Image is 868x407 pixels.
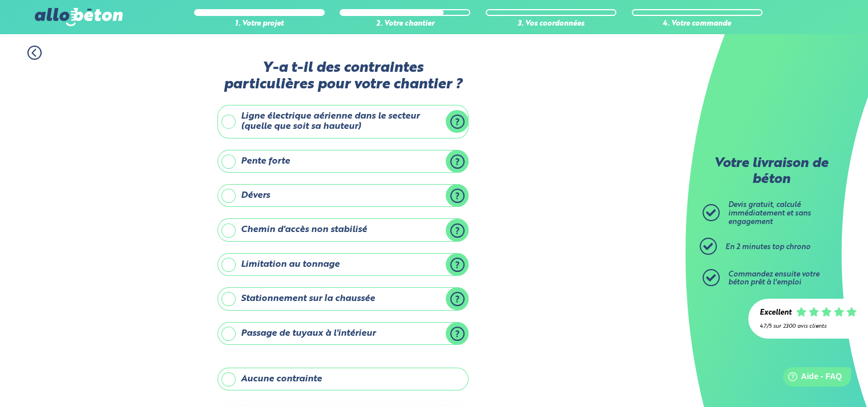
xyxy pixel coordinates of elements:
[725,243,810,251] span: En 2 minutes top chrono
[194,20,325,29] div: 1. Votre projet
[217,150,469,173] label: Pente forte
[217,322,469,345] label: Passage de tuyaux à l'intérieur
[760,309,792,318] div: Excellent
[217,287,469,310] label: Stationnement sur la chaussée
[486,20,616,29] div: 3. Vos coordonnées
[728,201,811,225] span: Devis gratuit, calculé immédiatement et sans engagement
[340,20,470,29] div: 2. Votre chantier
[760,323,857,329] div: 4.7/5 sur 2300 avis clients
[217,105,469,139] label: Ligne électrique aérienne dans le secteur (quelle que soit sa hauteur)
[217,253,469,276] label: Limitation au tonnage
[217,218,469,241] label: Chemin d'accès non stabilisé
[217,368,469,390] label: Aucune contrainte
[217,184,469,207] label: Dévers
[705,156,837,188] p: Votre livraison de béton
[632,20,762,29] div: 4. Votre commande
[728,271,819,287] span: Commandez ensuite votre béton prêt à l'emploi
[766,363,855,394] iframe: Help widget launcher
[217,60,469,93] label: Y-a t-il des contraintes particulières pour votre chantier ?
[35,8,123,26] img: allobéton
